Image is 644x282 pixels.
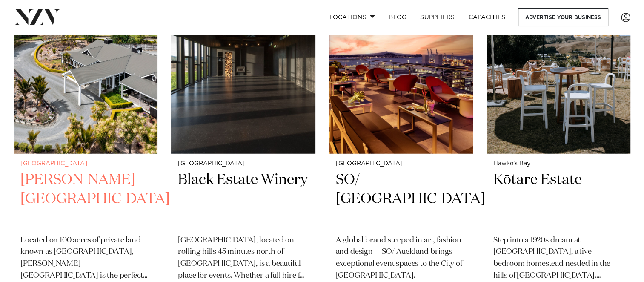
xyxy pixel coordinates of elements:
[178,170,308,228] h2: Black Estate Winery
[14,9,60,25] img: nzv-logo.png
[336,161,466,167] small: [GEOGRAPHIC_DATA]
[493,170,624,228] h2: Kōtare Estate
[518,8,608,26] a: Advertise your business
[20,170,151,228] h2: [PERSON_NAME][GEOGRAPHIC_DATA]
[462,8,512,26] a: Capacities
[493,161,624,167] small: Hawke's Bay
[382,8,413,26] a: BLOG
[413,8,461,26] a: SUPPLIERS
[336,170,466,228] h2: SO/ [GEOGRAPHIC_DATA]
[178,161,308,167] small: [GEOGRAPHIC_DATA]
[20,161,151,167] small: [GEOGRAPHIC_DATA]
[322,8,382,26] a: Locations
